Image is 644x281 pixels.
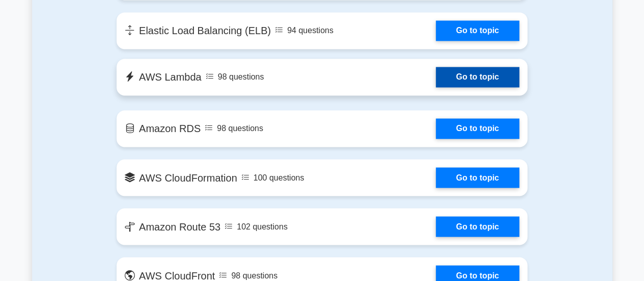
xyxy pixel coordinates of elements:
[436,20,519,41] a: Go to topic
[436,67,519,87] a: Go to topic
[436,167,519,188] a: Go to topic
[436,216,519,237] a: Go to topic
[436,118,519,139] a: Go to topic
